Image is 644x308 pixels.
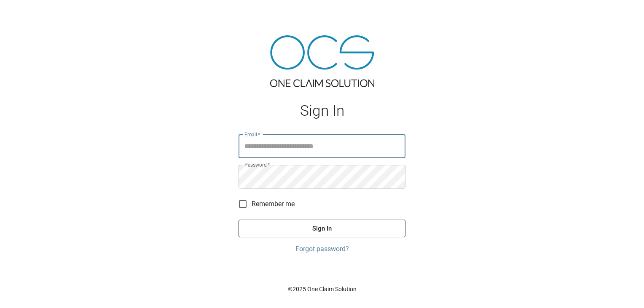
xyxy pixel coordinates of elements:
label: Password [244,161,270,168]
img: ocs-logo-white-transparent.png [10,5,44,22]
label: Email [244,131,260,138]
span: Remember me [252,199,295,209]
h1: Sign In [239,102,405,119]
img: ocs-logo-tra.png [270,35,374,87]
p: © 2025 One Claim Solution [239,285,405,293]
button: Sign In [239,220,405,237]
a: Forgot password? [239,244,405,254]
